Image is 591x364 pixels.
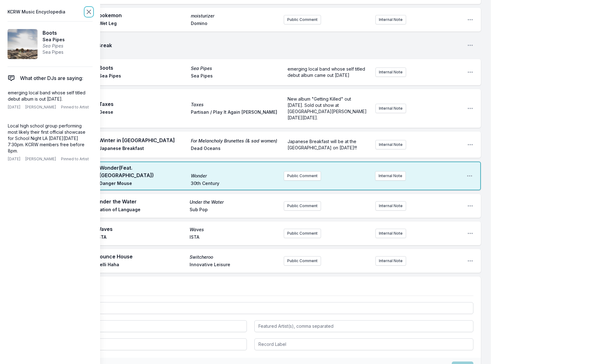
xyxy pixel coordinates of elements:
[43,37,65,43] span: Sea Pipes
[96,198,186,205] span: Under the Water
[96,234,186,242] span: ISTA
[61,105,89,110] span: Pinned to Artist
[8,123,90,154] p: Local high school group performing most likely their first official showcase for School Night LA ...
[96,253,186,260] span: Bounce House
[191,109,279,117] span: Partisan / Play It Again [PERSON_NAME]
[375,140,406,149] button: Internal Note
[284,201,321,211] button: Public Comment
[8,90,90,102] p: emerging local band whose self titled debut album is out [DATE].
[191,138,279,144] span: For Melancholy Brunettes (& sad women)
[467,203,473,209] button: Open playlist item options
[99,137,187,144] span: Winter in [GEOGRAPHIC_DATA]
[284,229,321,238] button: Public Comment
[191,102,279,108] span: Taxes
[467,142,473,148] button: Open playlist item options
[25,105,56,110] span: [PERSON_NAME]
[375,171,406,181] button: Internal Note
[191,73,279,80] span: Sea Pipes
[96,207,186,214] span: Nation of Language
[20,74,83,82] span: What other DJs are saying:
[467,230,473,237] button: Open playlist item options
[375,67,406,77] button: Internal Note
[191,65,279,72] span: Sea Pipes
[43,29,65,37] span: Boots
[190,262,279,269] span: Innovative Leisure
[190,234,279,242] span: ISTA
[467,42,473,48] button: Open playlist item options
[191,20,279,28] span: Domino
[254,338,474,350] input: Record Label
[375,256,406,266] button: Internal Note
[99,109,187,117] span: Geese
[191,13,279,19] span: moisturizer
[375,104,406,113] button: Internal Note
[8,7,65,16] span: KCRW Music Encyclopedia
[284,256,321,266] button: Public Comment
[467,17,473,23] button: Open playlist item options
[190,227,279,233] span: Waves
[467,69,473,75] button: Open playlist item options
[99,12,187,19] span: pokemon
[43,49,65,55] span: Sea Pipes
[28,302,473,314] input: Track Title
[99,64,187,72] span: Boots
[375,201,406,211] button: Internal Note
[99,20,187,28] span: Wet Leg
[191,173,278,179] span: Wonder
[28,338,247,350] input: Album Title
[375,229,406,238] button: Internal Note
[28,320,247,332] input: Artist
[99,73,187,80] span: Sea Pipes
[191,180,278,188] span: 30th Century
[99,180,187,188] span: Danger Mouse
[191,145,279,153] span: Dead Oceans
[284,171,321,181] button: Public Comment
[96,262,186,269] span: Gelli Haha
[190,199,279,205] span: Under the Water
[25,157,56,162] span: [PERSON_NAME]
[43,43,65,49] span: Sea Pipes
[8,157,20,162] span: [DATE]
[288,139,358,150] span: Japanese Breakfast will be at the [GEOGRAPHIC_DATA] on [DATE]!!!
[98,42,462,49] span: Break
[190,207,279,214] span: Sub Pop
[288,66,366,78] span: emerging local band whose self titled debut album came out [DATE]
[284,15,321,24] button: Public Comment
[466,173,473,179] button: Open playlist item options
[96,225,186,233] span: Waves
[8,29,38,59] img: Sea Pipes
[8,105,20,110] span: [DATE]
[254,320,474,332] input: Featured Artist(s), comma separated
[61,157,89,162] span: Pinned to Artist
[467,105,473,112] button: Open playlist item options
[288,96,368,120] span: New album "Getting Killed" out [DATE]. Sold out show at [GEOGRAPHIC_DATA][PERSON_NAME] [DATE][DATE].
[467,258,473,264] button: Open playlist item options
[99,145,187,153] span: Japanese Breakfast
[190,254,279,260] span: Switcheroo
[99,100,187,108] span: Taxes
[99,164,187,179] span: Wonder (Feat. [GEOGRAPHIC_DATA])
[375,15,406,24] button: Internal Note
